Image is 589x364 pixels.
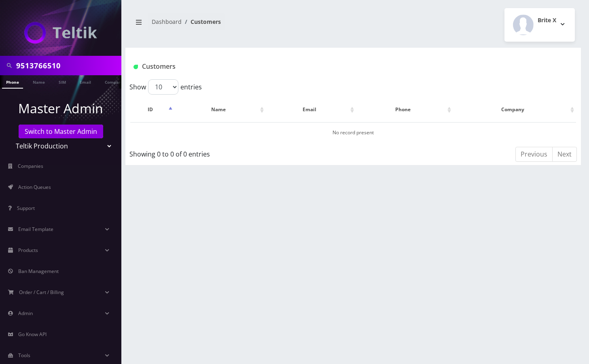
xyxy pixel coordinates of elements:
[55,75,70,88] a: SIM
[130,98,174,121] th: ID: activate to sort column descending
[17,205,35,212] span: Support
[552,147,577,162] a: Next
[454,98,576,121] th: Company: activate to sort column ascending
[129,146,310,159] div: Showing 0 to 0 of 0 entries
[152,18,182,25] a: Dashboard
[357,98,453,121] th: Phone: activate to sort column ascending
[130,122,576,143] td: No record present
[182,17,221,26] li: Customers
[24,22,97,44] img: Teltik Production
[18,184,51,190] span: Action Queues
[538,17,556,24] h2: Brite X
[129,79,202,95] label: Show entries
[148,79,178,95] select: Showentries
[29,75,49,88] a: Name
[101,75,128,88] a: Company
[18,310,33,317] span: Admin
[19,125,103,138] a: Switch to Master Admin
[18,352,30,359] span: Tools
[18,268,59,275] span: Ban Management
[131,13,347,36] nav: breadcrumb
[175,98,266,121] th: Name: activate to sort column ascending
[18,226,53,233] span: Email Template
[76,75,95,88] a: Email
[18,247,38,254] span: Products
[133,63,498,70] h1: Customers
[504,8,575,42] button: Brite X
[19,289,64,296] span: Order / Cart / Billing
[18,331,47,338] span: Go Know API
[16,58,119,73] input: Search in Company
[515,147,553,162] a: Previous
[18,163,43,169] span: Companies
[267,98,356,121] th: Email: activate to sort column ascending
[2,75,23,89] a: Phone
